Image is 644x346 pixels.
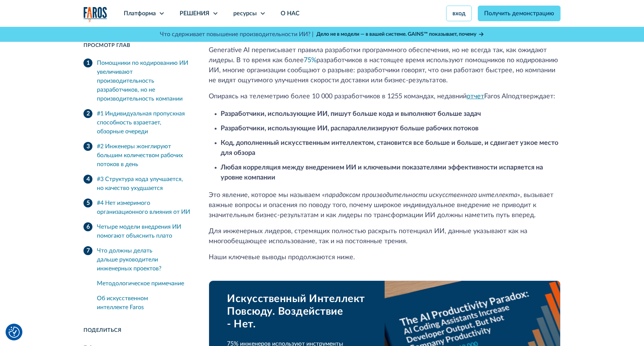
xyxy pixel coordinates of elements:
[83,172,191,196] a: #3 Структура кода улучшается, но качество ухудшается
[83,106,191,139] a: #1 Индивидуальная пропускная способность взраетает, обзорные очереди
[209,92,561,102] p: Опираясь на телеметрию более 10 000 разработчиков в 1255 командах, недавний Faros AI подтверждает:
[83,55,191,106] a: Помощники по кодированию ИИ увеличивают производительность разработчиков, но не производительност...
[304,57,316,64] a: 75%
[316,32,476,37] strong: Дело не в модели — в вашей системе. GAINS™ показывает, почему
[180,9,209,18] div: РЕШЕНИЯ
[209,190,561,220] p: Это явление, которое мы называем « », вызывает важные вопросы и опасения по поводу того, почему ш...
[221,164,543,181] strong: Любая корреляция между внедрением ИИ и ключевыми показателями эффективности испаряется на уровне ...
[97,279,191,288] div: Методологическое примечание
[124,9,156,18] div: Платформа
[9,327,20,338] img: Кнопка «Пересмотреть согласие»
[9,327,20,338] button: Настройка куки-файлов
[209,45,561,86] p: Generative AI переписывает правила разработки программного обеспечения, но не всегда так, как ожи...
[97,142,191,169] div: #2 Инженеры жонглируют большим количеством рабочих потоков в день
[467,93,484,100] a: отчет
[83,139,191,172] a: #2 Инженеры жонглируют большим количеством рабочих потоков в день
[221,140,558,156] strong: Код, дополненный искусственным интеллектом, становится все больше и больше, и сдвигает узкое мест...
[97,109,191,136] div: #1 Индивидуальная пропускная способность взраетает, обзорные очереди
[97,294,191,312] div: Об искусственном интеллекте Faros
[221,125,479,132] strong: Разработчики, использующие ИИ, распараллелизируют больше рабочих потоков
[97,222,191,240] div: Четыре модели внедрения ИИ помогают объяснить плато
[160,30,313,39] p: Что сдерживает повышение производительности ИИ? |
[446,6,472,21] a: вход
[83,196,191,219] a: #4 Нет измеримого организационного влияния от ИИ
[97,58,191,103] div: Помощники по кодированию ИИ увеличивают производительность разработчиков, но не производительност...
[209,226,561,247] p: Для инженерных лидеров, стремящих полностью раскрыть потенциал ИИ, данные указывают как на многоо...
[97,199,191,216] div: #4 Нет измеримого организационного влияния от ИИ
[209,253,561,263] p: Наши ключевые выводы продолжаются ниже.
[83,219,191,243] a: Четыре модели внедрения ИИ помогают объяснить плато
[83,327,191,334] div: поделиться
[97,246,191,273] div: Что должны делать дальше руководители инженерных проектов?
[478,6,561,21] a: Получить демонстрацию
[227,293,367,330] div: Искусственный Интеллект Повсюду. Воздействие - Нет.
[83,7,107,22] img: Логотип аналитической и отчетной компании Faros.
[233,9,257,18] div: ресурсы
[221,111,481,117] strong: Разработчики, использующие ИИ, пишут больше кода и выполняют больше задач
[83,243,191,276] a: Что должны делать дальше руководители инженерных проектов?
[97,291,191,315] a: Об искусственном интеллекте Faros
[97,276,191,291] a: Методологическое примечание
[325,192,517,199] em: парадоксом производительности искусственного интеллекта
[316,31,484,38] a: Дело не в модели — в вашей системе. GAINS™ показывает, почему
[83,7,107,22] a: главная страница
[83,42,191,50] div: ПРОСМОТР ГЛАВ
[97,175,191,193] div: #3 Структура кода улучшается, но качество ухудшается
